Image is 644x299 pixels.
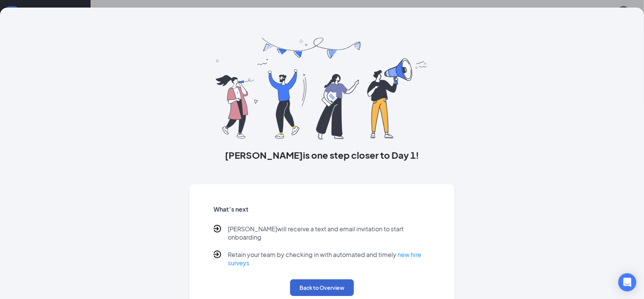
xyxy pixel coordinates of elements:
p: [PERSON_NAME] will receive a text and email invitation to start onboarding [228,225,431,242]
a: new hire surveys [228,251,421,267]
img: you are all set [216,38,428,139]
h5: What’s next [214,205,431,214]
h3: [PERSON_NAME] is one step closer to Day 1! [189,149,455,161]
button: Back to Overview [290,279,354,296]
p: Retain your team by checking in with automated and timely [228,251,431,267]
div: Open Intercom Messenger [618,273,636,291]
